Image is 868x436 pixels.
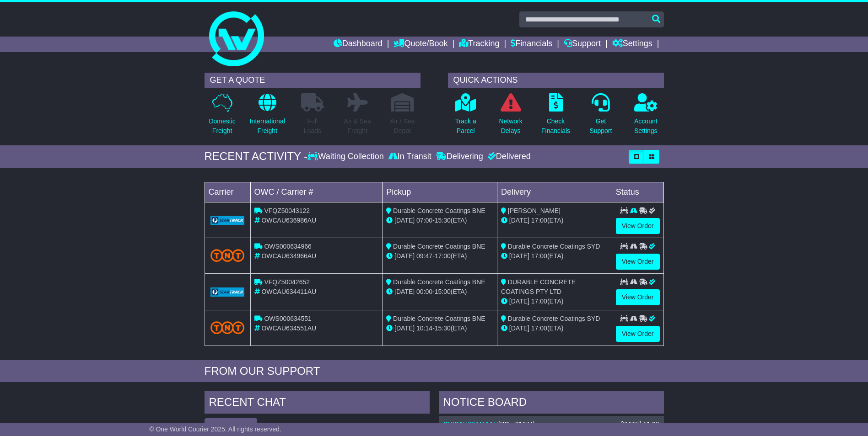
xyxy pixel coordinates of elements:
[501,216,608,225] div: (ETA)
[393,207,485,214] span: Durable Concrete Coatings BNE
[386,287,493,297] div: - (ETA)
[621,420,659,428] div: [DATE] 11:06
[509,252,529,260] span: [DATE]
[416,217,432,224] span: 07:00
[394,37,447,52] a: Quote/Book
[261,252,316,260] span: OWCAU634966AU
[531,298,547,305] span: 17:00
[149,425,281,433] span: © One World Courier 2025. All rights reserved.
[498,93,523,141] a: NetworkDelays
[386,324,493,333] div: - (ETA)
[210,287,245,297] img: GetCarrierServiceLogo
[509,298,529,305] span: [DATE]
[307,152,386,162] div: Waiting Collection
[501,324,608,333] div: (ETA)
[435,288,451,295] span: 15:00
[485,152,531,162] div: Delivered
[210,216,245,225] img: GetCarrierServiceLogo
[393,315,485,322] span: Durable Concrete Coatings BNE
[497,182,612,202] td: Delivery
[508,243,600,250] span: Durable Concrete Coatings SYD
[344,117,371,136] p: Air & Sea Freight
[394,252,415,260] span: [DATE]
[394,217,415,224] span: [DATE]
[500,420,533,428] span: PO - 21674
[459,37,499,52] a: Tracking
[501,251,608,261] div: (ETA)
[261,217,316,224] span: OWCAU636986AU
[205,182,250,202] td: Carrier
[616,254,660,270] a: View Order
[205,391,430,416] div: RECENT CHAT
[210,321,245,334] img: TNT_Domestic.png
[501,278,576,295] span: DURABLE CONCRETE COATINGS PTY LTD
[416,288,432,295] span: 00:00
[616,326,660,342] a: View Order
[531,252,547,260] span: 17:00
[435,252,451,260] span: 17:00
[210,249,245,261] img: TNT_Domestic.png
[386,251,493,261] div: - (ETA)
[443,420,659,428] div: ( )
[541,117,570,136] p: Check Financials
[634,93,658,141] a: AccountSettings
[261,324,316,332] span: OWCAU634551AU
[443,420,498,428] a: OWCAU634411AU
[612,182,663,202] td: Status
[589,93,612,141] a: GetSupport
[509,217,529,224] span: [DATE]
[501,297,608,306] div: (ETA)
[508,315,600,322] span: Durable Concrete Coatings SYD
[208,93,236,141] a: DomesticFreight
[250,182,383,202] td: OWC / Carrier #
[386,152,434,162] div: In Transit
[499,117,522,136] p: Network Delays
[394,288,415,295] span: [DATE]
[393,278,485,286] span: Durable Concrete Coatings BNE
[612,37,652,52] a: Settings
[301,117,324,136] p: Full Loads
[439,391,664,416] div: NOTICE BOARD
[394,324,415,332] span: [DATE]
[205,150,308,163] div: RECENT ACTIVITY -
[564,37,601,52] a: Support
[334,37,383,52] a: Dashboard
[448,73,664,88] div: QUICK ACTIONS
[416,252,432,260] span: 09:47
[531,217,547,224] span: 17:00
[455,117,476,136] p: Track a Parcel
[511,37,552,52] a: Financials
[509,324,529,332] span: [DATE]
[386,216,493,225] div: - (ETA)
[261,288,316,295] span: OWCAU634411AU
[264,207,310,214] span: VFQZ50043122
[264,243,312,250] span: OWS000634966
[531,324,547,332] span: 17:00
[264,278,310,286] span: VFQZ50042652
[435,217,451,224] span: 15:30
[634,117,658,136] p: Account Settings
[434,152,485,162] div: Delivering
[209,117,235,136] p: Domestic Freight
[616,289,660,305] a: View Order
[205,418,257,434] button: View All Chats
[416,324,432,332] span: 10:14
[455,93,477,141] a: Track aParcel
[541,93,571,141] a: CheckFinancials
[250,117,285,136] p: International Freight
[616,218,660,234] a: View Order
[393,243,485,250] span: Durable Concrete Coatings BNE
[435,324,451,332] span: 15:30
[508,207,561,214] span: [PERSON_NAME]
[383,182,497,202] td: Pickup
[205,365,664,378] div: FROM OUR SUPPORT
[264,315,312,322] span: OWS000634551
[249,93,286,141] a: InternationalFreight
[205,73,421,88] div: GET A QUOTE
[390,117,415,136] p: Air / Sea Depot
[589,117,612,136] p: Get Support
